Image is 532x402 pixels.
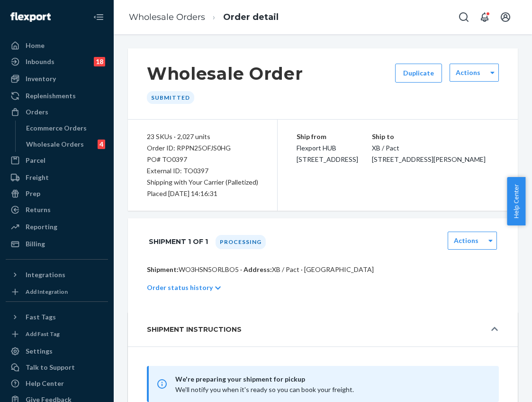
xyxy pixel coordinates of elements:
p: Ship from [297,131,372,142]
div: 18 [94,57,105,66]
button: Duplicate [395,64,442,83]
button: Shipment Instructions [128,312,518,346]
div: Parcel [26,156,45,165]
div: Replenishments [26,91,76,101]
div: Fast Tags [26,312,56,322]
ol: breadcrumbs [121,3,286,31]
a: Ecommerce Orders [21,121,108,136]
a: Wholesale Orders4 [21,137,108,152]
a: Order detail [223,12,279,22]
p: Order status history [147,283,213,292]
div: Wholesale Orders [26,140,84,149]
div: Processing [216,235,266,249]
a: Wholesale Orders [129,12,205,22]
a: Add Fast Tag [6,328,108,340]
button: Open account menu [496,8,515,27]
a: Home [6,38,108,53]
a: Returns [6,202,108,217]
label: Actions [456,68,480,77]
div: Placed [DATE] 14:16:31 [147,188,258,199]
button: Fast Tags [6,309,108,325]
h1: Wholesale Order [147,64,303,84]
p: WO3HSN5ORLBO5 · XB / Pact · [GEOGRAPHIC_DATA] [147,265,499,274]
p: Shipping with Your Carrier (Palletized) [147,177,258,188]
div: Prep [26,189,40,198]
button: Open Search Box [454,8,473,27]
div: PO# TO0397 [147,154,258,165]
p: Ship to [372,131,499,142]
a: Help Center [6,376,108,391]
a: Billing [6,236,108,252]
a: Freight [6,170,108,185]
button: Open notifications [475,8,494,27]
span: We're preparing your shipment for pickup [175,374,487,385]
button: Help Center [507,177,525,225]
button: Close Navigation [89,8,108,27]
span: Flexport HUB [STREET_ADDRESS] [297,144,358,163]
div: 4 [98,140,105,149]
div: Reporting [26,222,57,232]
a: Settings [6,344,108,359]
div: Settings [26,346,53,356]
div: Billing [26,239,45,249]
span: XB / Pact [STREET_ADDRESS][PERSON_NAME] [372,144,486,163]
div: Freight [26,173,49,182]
a: Inventory [6,71,108,86]
h5: Shipment Instructions [147,324,242,335]
a: Parcel [6,153,108,168]
div: Inventory [26,74,56,84]
div: Orders [26,107,48,117]
div: Submitted [147,91,194,104]
div: Talk to Support [26,363,75,372]
span: We'll notify you when it's ready so you can book your freight. [175,385,354,393]
a: Inbounds18 [6,54,108,69]
a: Add Integration [6,286,108,298]
button: Integrations [6,267,108,282]
a: Replenishments [6,88,108,103]
div: Order ID: RPPN25OFJS0HG [147,142,258,154]
div: Ecommerce Orders [26,123,87,133]
a: Reporting [6,219,108,234]
img: Flexport logo [10,12,51,22]
a: Prep [6,186,108,201]
span: Shipment: [147,265,179,273]
div: Add Integration [26,288,68,296]
div: External ID: TO0397 [147,165,258,177]
span: Address: [243,265,272,273]
div: Add Fast Tag [26,330,60,338]
a: Orders [6,104,108,120]
div: Help Center [26,379,64,388]
button: Talk to Support [6,360,108,375]
div: Home [26,41,45,50]
iframe: Opens a widget where you can chat to one of our agents [470,374,523,397]
h1: Shipment 1 of 1 [149,232,208,252]
div: Returns [26,205,51,215]
div: Integrations [26,270,65,280]
div: Inbounds [26,57,54,66]
label: Actions [454,236,478,245]
div: 23 SKUs · 2,027 units [147,131,258,142]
